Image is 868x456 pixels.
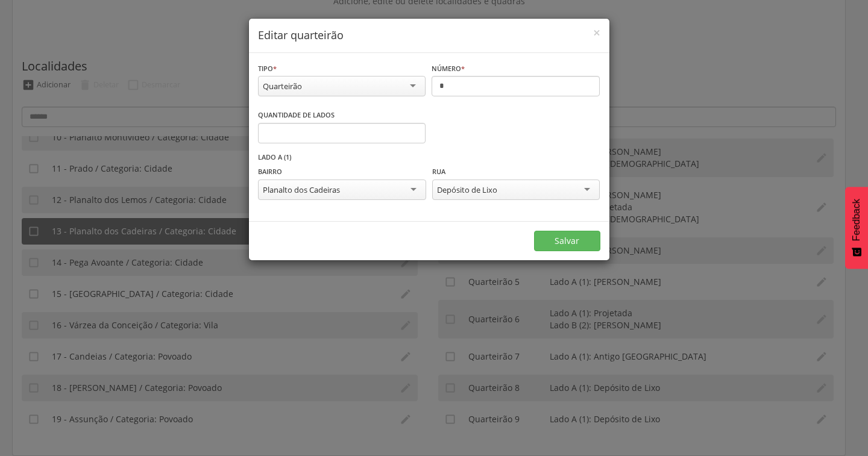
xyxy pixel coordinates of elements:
label: Rua [432,167,445,176]
button: Close [593,27,600,39]
button: Salvar [534,231,600,251]
div: Quarteirão [263,81,302,92]
div: Depósito de Lixo [437,184,497,195]
h4: Editar quarteirão [258,28,600,43]
label: Lado A (1) [258,152,291,162]
button: Feedback - Mostrar pesquisa [845,187,868,269]
label: Tipo [258,64,277,73]
div: Planalto dos Cadeiras [263,184,340,195]
label: Quantidade de lados [258,110,335,120]
label: Número [432,64,465,73]
label: Bairro [258,167,282,176]
span: × [593,24,600,41]
span: Feedback [851,199,862,241]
